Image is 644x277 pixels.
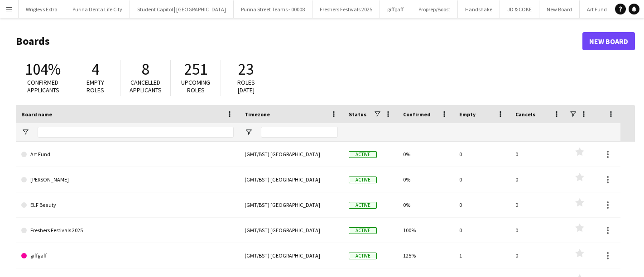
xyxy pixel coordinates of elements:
[403,111,431,118] span: Confirmed
[515,111,535,118] span: Cancels
[181,78,210,94] span: Upcoming roles
[380,0,411,18] button: giffgaff
[454,243,510,268] div: 1
[454,192,510,217] div: 0
[91,59,99,79] span: 4
[21,142,234,167] a: Art Fund
[238,59,254,79] span: 23
[21,243,234,268] a: giffgaff
[239,167,343,192] div: (GMT/BST) [GEOGRAPHIC_DATA]
[398,192,454,217] div: 0%
[500,0,539,18] button: JD & COKE
[510,218,566,243] div: 0
[65,0,130,18] button: Purina Denta Life City
[239,142,343,167] div: (GMT/BST) [GEOGRAPHIC_DATA]
[349,111,366,118] span: Status
[582,32,635,50] a: New Board
[458,0,500,18] button: Handshake
[245,111,270,118] span: Timezone
[27,78,59,94] span: Confirmed applicants
[21,167,234,192] a: [PERSON_NAME]
[142,59,149,79] span: 8
[454,218,510,243] div: 0
[510,192,566,217] div: 0
[510,243,566,268] div: 0
[459,111,476,118] span: Empty
[398,142,454,167] div: 0%
[454,167,510,192] div: 0
[349,253,377,259] span: Active
[234,0,312,18] button: Purina Street Teams - 00008
[130,0,234,18] button: Student Capitol | [GEOGRAPHIC_DATA]
[87,78,104,94] span: Empty roles
[16,34,582,48] h1: Boards
[261,127,338,138] input: Timezone Filter Input
[398,167,454,192] div: 0%
[245,128,253,136] button: Open Filter Menu
[237,78,255,94] span: Roles [DATE]
[398,243,454,268] div: 125%
[239,218,343,243] div: (GMT/BST) [GEOGRAPHIC_DATA]
[184,59,207,79] span: 251
[398,218,454,243] div: 100%
[312,0,380,18] button: Freshers Festivals 2025
[21,128,29,136] button: Open Filter Menu
[454,142,510,167] div: 0
[19,0,65,18] button: Wrigleys Extra
[130,78,162,94] span: Cancelled applicants
[539,0,580,18] button: New Board
[349,202,377,209] span: Active
[349,151,377,158] span: Active
[21,111,52,118] span: Board name
[38,127,234,138] input: Board name Filter Input
[580,0,615,18] button: Art Fund
[25,59,61,79] span: 104%
[510,142,566,167] div: 0
[510,167,566,192] div: 0
[21,192,234,218] a: ELF Beauty
[239,243,343,268] div: (GMT/BST) [GEOGRAPHIC_DATA]
[239,192,343,217] div: (GMT/BST) [GEOGRAPHIC_DATA]
[349,177,377,183] span: Active
[411,0,458,18] button: Proprep/Boost
[21,218,234,243] a: Freshers Festivals 2025
[349,227,377,234] span: Active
